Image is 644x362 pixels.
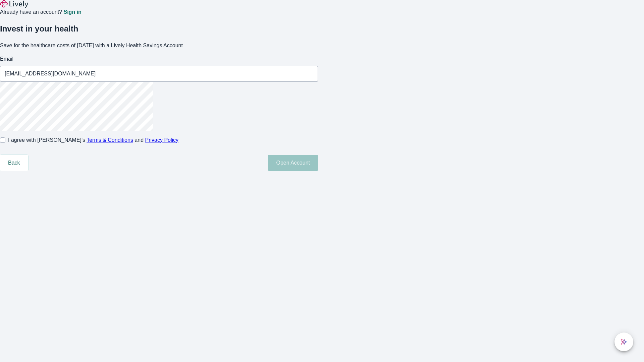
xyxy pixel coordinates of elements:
[145,137,179,143] a: Privacy Policy
[63,9,81,15] a: Sign in
[87,137,133,143] a: Terms & Conditions
[8,136,178,144] span: I agree with [PERSON_NAME]’s and
[621,339,627,345] svg: Lively AI Assistant
[614,333,633,351] button: chat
